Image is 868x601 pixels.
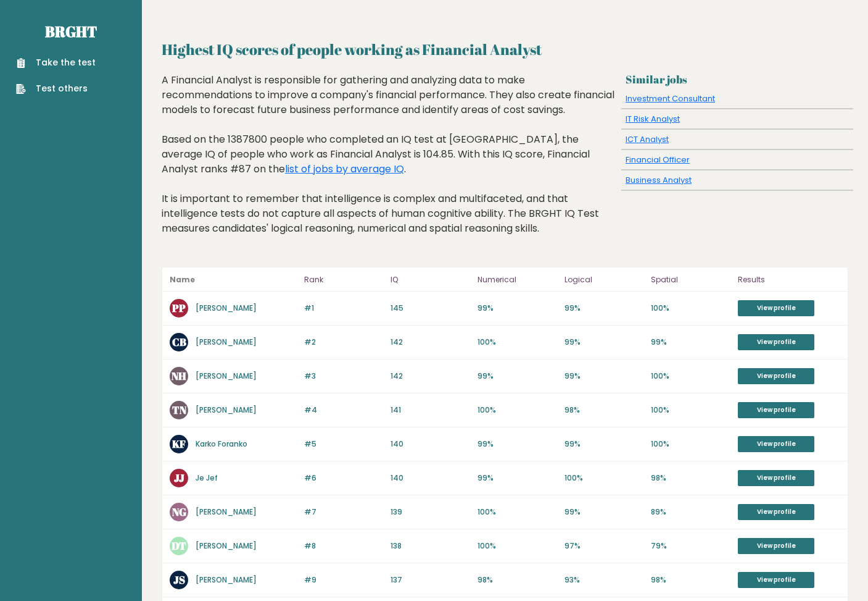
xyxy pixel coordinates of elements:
[564,473,644,484] p: 100%
[45,22,97,41] a: Brght
[172,301,186,315] text: PP
[196,405,257,415] a: [PERSON_NAME]
[172,437,186,451] text: KF
[196,439,247,449] a: Karko Foranko
[651,337,730,348] p: 99%
[285,162,404,176] a: list of jobs by average IQ
[391,506,470,518] p: 139
[196,303,257,313] a: [PERSON_NAME]
[304,303,384,314] p: #1
[391,272,470,287] p: IQ
[477,371,557,382] p: 99%
[738,272,840,287] p: Results
[196,337,257,347] a: [PERSON_NAME]
[564,272,644,287] p: Logical
[651,439,730,450] p: 100%
[304,405,384,416] p: #4
[172,539,186,553] text: DT
[196,574,257,585] a: [PERSON_NAME]
[738,402,814,418] a: View profile
[564,405,644,416] p: 98%
[391,337,470,348] p: 142
[651,506,730,518] p: 89%
[196,506,257,517] a: [PERSON_NAME]
[564,371,644,382] p: 99%
[738,436,814,452] a: View profile
[172,403,187,417] text: TN
[170,274,195,285] b: Name
[196,371,257,381] a: [PERSON_NAME]
[304,371,384,382] p: #3
[738,334,814,350] a: View profile
[564,303,644,314] p: 99%
[564,439,644,450] p: 99%
[172,369,186,383] text: NH
[304,439,384,450] p: #5
[738,368,814,384] a: View profile
[651,303,730,314] p: 100%
[304,272,384,287] p: Rank
[738,300,814,316] a: View profile
[564,506,644,518] p: 99%
[626,154,690,166] a: Financial Officer
[626,113,680,125] a: IT Risk Analyst
[477,405,557,416] p: 100%
[477,439,557,450] p: 99%
[626,73,848,86] h3: Similar jobs
[391,473,470,484] p: 140
[738,572,814,588] a: View profile
[651,473,730,484] p: 98%
[391,371,470,382] p: 142
[626,93,715,104] a: Investment Consultant
[162,73,616,254] div: A Financial Analyst is responsible for gathering and analyzing data to make recommendations to im...
[738,538,814,554] a: View profile
[391,540,470,552] p: 138
[564,540,644,552] p: 97%
[477,574,557,586] p: 98%
[196,473,218,483] a: Je Jef
[16,56,96,69] a: Take the test
[172,335,186,349] text: CB
[391,405,470,416] p: 141
[477,303,557,314] p: 99%
[304,574,384,586] p: #9
[304,506,384,518] p: #7
[16,82,96,95] a: Test others
[477,506,557,518] p: 100%
[172,505,186,519] text: NG
[651,272,730,287] p: Spatial
[738,470,814,486] a: View profile
[174,471,184,485] text: JJ
[162,38,848,61] h2: Highest IQ scores of people working as Financial Analyst
[304,540,384,552] p: #8
[651,371,730,382] p: 100%
[564,337,644,348] p: 99%
[477,473,557,484] p: 99%
[626,174,692,186] a: Business Analyst
[738,504,814,520] a: View profile
[477,337,557,348] p: 100%
[391,303,470,314] p: 145
[651,540,730,552] p: 79%
[651,574,730,586] p: 98%
[391,574,470,586] p: 137
[196,540,257,551] a: [PERSON_NAME]
[304,337,384,348] p: #2
[304,473,384,484] p: #6
[564,574,644,586] p: 93%
[651,405,730,416] p: 100%
[626,133,669,145] a: ICT Analyst
[391,439,470,450] p: 140
[477,272,557,287] p: Numerical
[173,573,185,587] text: JS
[477,540,557,552] p: 100%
